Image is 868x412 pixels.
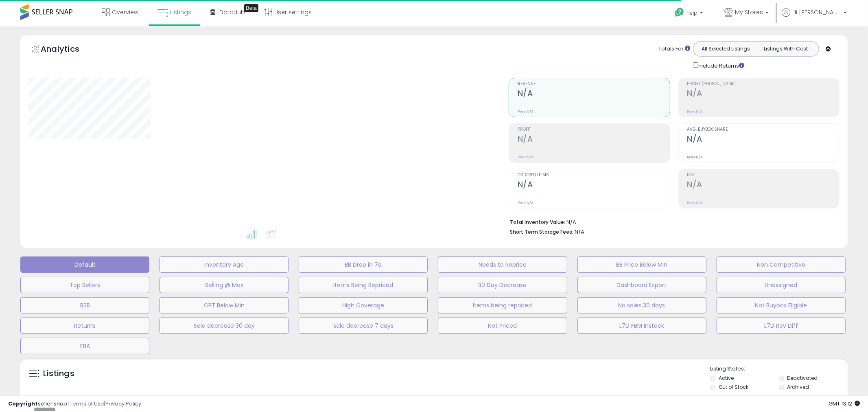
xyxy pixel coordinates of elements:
div: Include Returns [687,61,754,70]
span: ROI [687,173,839,178]
button: B2B [20,297,149,313]
a: Help [668,1,711,26]
span: Overview [112,8,138,16]
strong: Copyright [8,400,38,408]
button: Inventory Age [160,256,289,273]
span: Revenue [518,82,669,86]
button: FBA [20,338,149,354]
button: Needs to Reprice [438,256,567,273]
button: Not Buybox Eligible [717,297,846,313]
span: My Stores [735,8,763,16]
button: Listings With Cost [756,44,816,54]
button: CPT Below Min [160,297,289,313]
span: Listings [170,8,191,16]
h2: N/A [687,89,839,100]
span: DataHub [219,8,245,16]
button: Selling @ Max [160,277,289,293]
span: Avg. Buybox Share [687,127,839,132]
button: All Selected Listings [695,44,756,54]
button: L7D Rev Diff [717,318,846,334]
div: seller snap | | [8,400,141,408]
button: Dashboard Export [577,277,706,293]
a: Hi [PERSON_NAME] [782,8,847,26]
div: Totals For [658,45,690,53]
button: Top Sellers [20,277,149,293]
button: No sales 30 days [577,297,706,313]
small: Prev: N/A [518,109,533,114]
button: sale decrease 7 days [299,318,428,334]
button: Returns [20,318,149,334]
h5: Analytics [41,43,95,57]
h2: N/A [687,180,839,191]
button: Not Priced [438,318,567,334]
button: High Coverage [299,297,428,313]
div: Tooltip anchor [244,4,258,12]
h2: N/A [518,180,669,191]
button: Items being repriced [438,297,567,313]
i: Get Help [674,7,684,18]
span: Hi [PERSON_NAME] [792,8,841,16]
h2: N/A [687,134,839,145]
small: Prev: N/A [518,200,533,205]
button: 30 Day Decrease [438,277,567,293]
small: Prev: N/A [687,109,703,114]
button: Non Competitive [717,256,846,273]
span: N/A [575,228,584,236]
span: Help [687,9,697,16]
h2: N/A [518,134,669,145]
button: Sale decrease 30 day [160,318,289,334]
b: Total Inventory Value: [510,219,565,226]
small: Prev: N/A [518,155,533,160]
button: BB Drop in 7d [299,256,428,273]
button: Unassigned [717,277,846,293]
span: Profit [518,127,669,132]
h2: N/A [518,89,669,100]
li: N/A [510,217,833,226]
button: Items Being Repriced [299,277,428,293]
button: BB Price Below Min [577,256,706,273]
button: Default [20,256,149,273]
small: Prev: N/A [687,200,703,205]
small: Prev: N/A [687,155,703,160]
button: L7D FBM Instock [577,318,706,334]
b: Short Term Storage Fees: [510,228,573,235]
span: Profit [PERSON_NAME] [687,82,839,86]
span: Ordered Items [518,173,669,178]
